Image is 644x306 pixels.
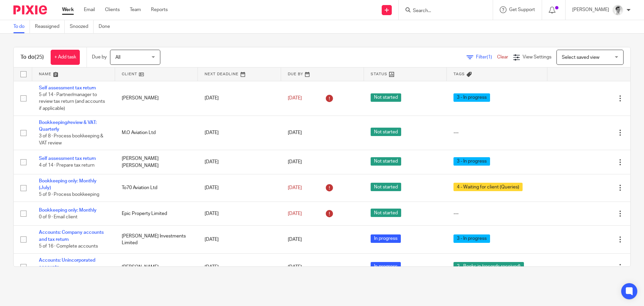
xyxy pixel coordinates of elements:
[20,54,44,61] h1: To do
[99,20,115,33] a: Done
[476,55,497,59] span: Filter
[39,179,97,190] a: Bookkeeping only: Monthly (July)
[198,202,281,225] td: [DATE]
[115,226,198,253] td: [PERSON_NAME] Investments Limited
[288,96,302,100] span: [DATE]
[288,160,302,164] span: [DATE]
[35,54,44,60] span: (25)
[39,92,105,111] span: 5 of 14 · Partner/manager to review tax return (and accounts if applicable)
[453,72,465,76] span: Tags
[198,174,281,202] td: [DATE]
[198,150,281,174] td: [DATE]
[371,183,401,191] span: Not started
[288,265,302,269] span: [DATE]
[288,185,302,190] span: [DATE]
[288,237,302,242] span: [DATE]
[371,157,401,166] span: Not started
[51,50,80,65] a: + Add task
[198,81,281,116] td: [DATE]
[371,128,401,136] span: Not started
[453,210,541,217] div: ---
[371,234,401,243] span: In progress
[453,157,490,166] span: 3 - In progress
[288,130,302,135] span: [DATE]
[115,150,198,174] td: [PERSON_NAME] [PERSON_NAME]
[39,258,95,269] a: Accounts: Unincorporated accounts
[39,208,97,213] a: Bookkeeping only: Monthly
[39,86,96,90] a: Self assessment tax return
[62,6,74,13] a: Work
[130,6,141,13] a: Team
[39,244,98,249] span: 5 of 16 · Complete accounts
[572,6,609,13] p: [PERSON_NAME]
[39,134,103,145] span: 3 of 8 · Process bookkeeping & VAT review
[115,202,198,225] td: Epic Property Limited
[198,226,281,253] td: [DATE]
[151,6,168,13] a: Reports
[70,20,94,33] a: Snoozed
[35,20,65,33] a: Reassigned
[371,262,401,270] span: In progress
[13,20,30,33] a: To do
[562,55,599,60] span: Select saved view
[115,116,198,150] td: M.O Aviation Ltd
[198,116,281,150] td: [DATE]
[509,7,535,12] span: Get Support
[115,81,198,116] td: [PERSON_NAME]
[39,156,96,161] a: Self assessment tax return
[453,234,490,243] span: 3 - In progress
[453,93,490,102] span: 3 - In progress
[612,5,623,15] img: Adam_2025.jpg
[523,55,551,59] span: View Settings
[453,262,524,270] span: 2 - Books in (records received)
[497,55,508,59] a: Clear
[487,55,492,59] span: (1)
[39,230,104,242] a: Accounts: Company accounts and tax return
[39,120,97,132] a: Bookkeeping/review & VAT: Quarterly
[288,211,302,216] span: [DATE]
[92,54,107,60] p: Due by
[115,55,120,60] span: All
[453,183,523,191] span: 4 - Waiting for client (Queries)
[371,209,401,217] span: Not started
[105,6,120,13] a: Clients
[115,253,198,281] td: [PERSON_NAME]
[84,6,95,13] a: Email
[13,5,47,14] img: Pixie
[39,192,99,197] span: 5 of 9 · Process bookkeeping
[412,8,473,14] input: Search
[453,129,541,136] div: ---
[371,93,401,102] span: Not started
[39,215,77,219] span: 0 of 9 · Email client
[115,174,198,202] td: To70 Aviation Ltd
[39,163,95,168] span: 4 of 14 · Prepare tax return
[198,253,281,281] td: [DATE]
